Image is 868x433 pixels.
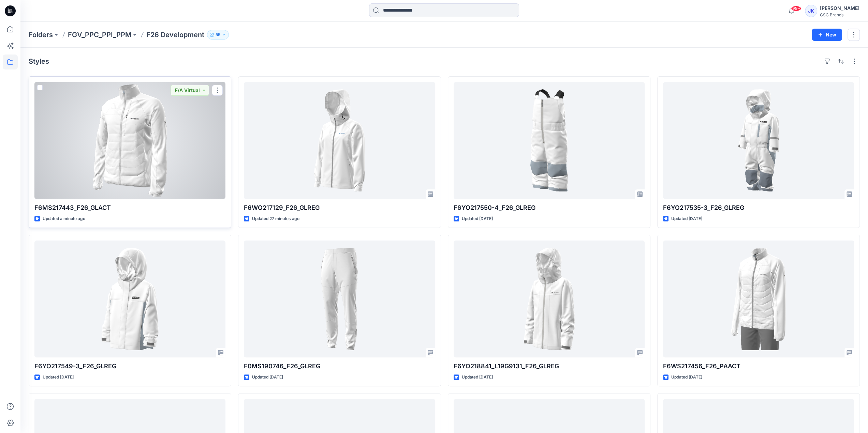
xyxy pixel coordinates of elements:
[244,241,435,357] a: F0MS190746_F26_GLREG
[454,361,645,371] p: F6YO218841_L19G9131_F26_GLREG
[34,361,225,371] p: F6YO217549-3_F26_GLREG
[244,361,435,371] p: F0MS190746_F26_GLREG
[663,82,854,199] a: F6YO217535-3_F26_GLREG
[462,374,493,381] p: Updated [DATE]
[663,203,854,213] p: F6YO217535-3_F26_GLREG
[454,203,645,213] p: F6YO217550-4_F26_GLREG
[29,57,49,65] h4: Styles
[43,374,74,381] p: Updated [DATE]
[462,215,493,222] p: Updated [DATE]
[29,30,53,40] a: Folders
[663,241,854,357] a: F6WS217456_F26_PAACT
[791,6,801,11] span: 99+
[68,30,131,40] a: FGV_PPC_PPI_PPM
[34,203,225,213] p: F6MS217443_F26_GLACT
[43,215,85,222] p: Updated a minute ago
[671,374,702,381] p: Updated [DATE]
[805,5,817,17] div: JK
[671,215,702,222] p: Updated [DATE]
[34,241,225,357] a: F6YO217549-3_F26_GLREG
[454,82,645,199] a: F6YO217550-4_F26_GLREG
[207,30,229,40] button: 55
[252,374,283,381] p: Updated [DATE]
[34,82,225,199] a: F6MS217443_F26_GLACT
[812,29,842,41] button: New
[454,241,645,357] a: F6YO218841_L19G9131_F26_GLREG
[820,12,859,17] div: CSC Brands
[244,82,435,199] a: F6WO217129_F26_GLREG
[820,4,859,12] div: [PERSON_NAME]
[244,203,435,213] p: F6WO217129_F26_GLREG
[663,361,854,371] p: F6WS217456_F26_PAACT
[252,215,299,222] p: Updated 27 minutes ago
[216,31,220,38] p: 55
[146,30,204,40] p: F26 Development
